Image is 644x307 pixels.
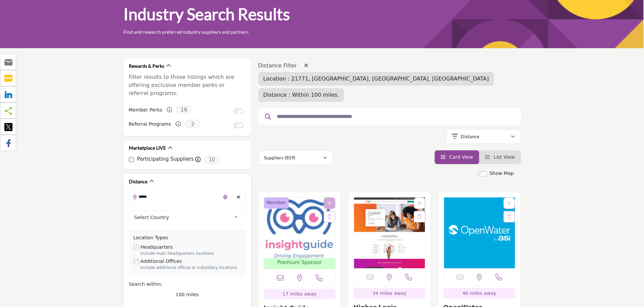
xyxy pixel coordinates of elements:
li: List View [479,150,521,164]
span: 16 [176,105,192,114]
label: Headquarters [141,244,173,251]
a: Add To List [417,201,421,206]
span: Member [267,199,286,206]
div: Include main headquarters locations [141,251,241,257]
span: List View [494,154,515,160]
img: Higher Logic [354,197,425,268]
label: Participating Suppliers [137,155,194,163]
input: Switch to Referral Programs [234,123,243,128]
button: Suppliers (859) [258,150,333,165]
button: Distance [446,129,521,144]
a: Open Listing in new tab [444,197,515,268]
span: Select Country [134,213,231,221]
a: View List [485,154,515,160]
h2: Distance [129,178,147,185]
h2: Rewards & Perks [129,63,164,69]
a: Open Listing in new tab [354,197,425,268]
p: Suppliers (859) [264,154,295,161]
div: Search within: [129,281,246,288]
div: Clear search location [234,190,244,205]
li: Card View [435,150,479,164]
img: OpenWater [444,197,515,268]
p: Find and research preferred industry suppliers and partners [123,29,248,35]
h1: Industry Search Results [123,4,290,25]
span: 34 miles away [373,290,407,296]
span: 2 [185,120,200,128]
p: Distance [461,133,479,140]
span: Card View [449,154,473,160]
input: Switch to Member Perks [234,109,243,114]
a: Open Listing in new tab [264,197,335,269]
label: Show Map [490,170,514,177]
a: Add To List [327,201,331,206]
span: 40 miles away [462,290,496,296]
div: Location Types [134,234,241,241]
span: 17 miles away [283,291,317,297]
input: Search Location [129,190,220,203]
span: 100 miles [176,292,199,297]
label: Member Perks [129,104,163,116]
label: Additional Offices [141,258,182,265]
img: Insight Guide [264,197,335,258]
h4: Distance Filter [258,62,521,69]
span: Premium Sponsor [277,259,322,267]
div: Choose your current location [220,190,230,205]
span: 10 [204,156,219,164]
h2: Marketplace LIVE [129,145,166,151]
input: Participating Suppliers checkbox [129,157,134,162]
span: Distance : Within 100 miles. [263,92,339,98]
a: View Card [441,154,473,160]
span: Location : 21771, [GEOGRAPHIC_DATA], [GEOGRAPHIC_DATA], [GEOGRAPHIC_DATA] [263,75,489,82]
div: Include additional offices or subsidiary locations [141,265,241,271]
p: Filter results to those listings which are offering exclusive member perks or referral programs. [129,73,246,97]
label: Referral Programs [129,118,171,130]
a: Add To List [507,201,511,206]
